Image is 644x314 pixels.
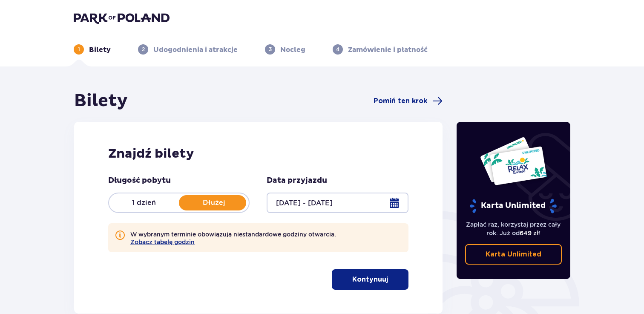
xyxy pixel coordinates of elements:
div: 4Zamówienie i płatność [333,44,428,55]
p: Dłużej [179,198,249,207]
h1: Bilety [74,90,128,112]
p: Udogodnienia i atrakcje [153,45,238,55]
p: W wybranym terminie obowiązują niestandardowe godziny otwarcia. [130,230,336,245]
div: 1Bilety [74,44,111,55]
span: 649 zł [520,230,539,236]
p: 1 dzień [109,198,179,207]
p: 4 [336,46,339,53]
div: 3Nocleg [265,44,305,55]
p: Karta Unlimited [469,199,558,213]
p: Nocleg [280,45,305,55]
a: Pomiń ten krok [374,96,443,106]
button: Zobacz tabelę godzin [130,239,195,245]
p: Bilety [89,45,111,55]
p: 3 [269,46,272,53]
p: Karta Unlimited [486,250,541,259]
p: Zamówienie i płatność [348,45,428,55]
p: Długość pobytu [108,176,171,186]
button: Kontynuuj [332,269,408,290]
div: 2Udogodnienia i atrakcje [138,44,238,55]
img: Park of Poland logo [74,12,170,24]
p: Data przyjazdu [267,176,327,186]
h2: Znajdź bilety [108,146,408,162]
p: Zapłać raz, korzystaj przez cały rok. Już od ! [465,220,562,237]
a: Karta Unlimited [465,244,562,265]
span: Pomiń ten krok [374,96,427,106]
p: 2 [142,46,145,53]
p: Kontynuuj [352,275,388,284]
img: Dwie karty całoroczne do Suntago z napisem 'UNLIMITED RELAX', na białym tle z tropikalnymi liśćmi... [480,136,547,186]
p: 1 [78,46,80,53]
